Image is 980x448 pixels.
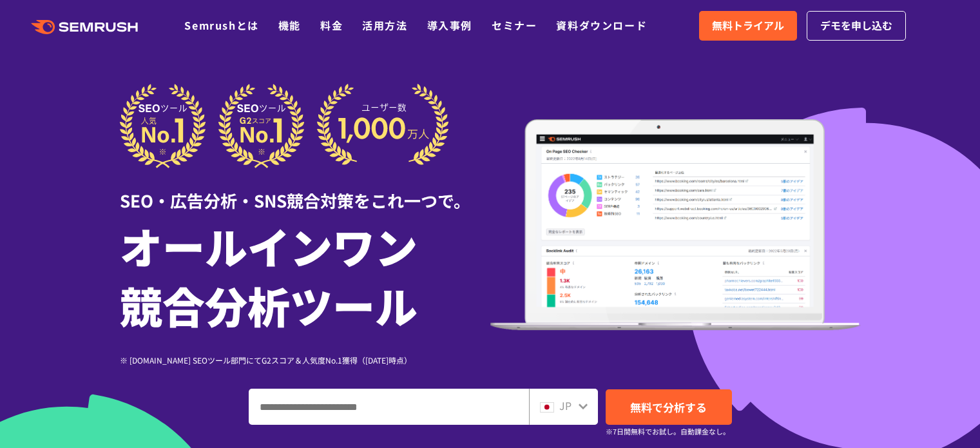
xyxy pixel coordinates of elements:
a: Semrushとは [184,17,258,33]
small: ※7日間無料でお試し。自動課金なし。 [606,425,730,438]
a: 資料ダウンロード [556,17,647,33]
a: デモを申し込む [807,11,906,41]
a: 導入事例 [427,17,472,33]
a: 無料トライアル [699,11,797,41]
input: ドメイン、キーワードまたはURLを入力してください [249,389,528,424]
a: 活用方法 [362,17,407,33]
a: 料金 [320,17,343,33]
span: 無料で分析する [630,399,707,415]
a: 無料で分析する [606,389,732,425]
div: ※ [DOMAIN_NAME] SEOツール部門にてG2スコア＆人気度No.1獲得（[DATE]時点） [120,354,490,366]
div: SEO・広告分析・SNS競合対策をこれ一つで。 [120,168,490,213]
span: 無料トライアル [712,17,784,34]
span: JP [559,398,572,413]
a: セミナー [492,17,537,33]
h1: オールインワン 競合分析ツール [120,216,490,335]
span: デモを申し込む [820,17,892,34]
a: 機能 [278,17,301,33]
